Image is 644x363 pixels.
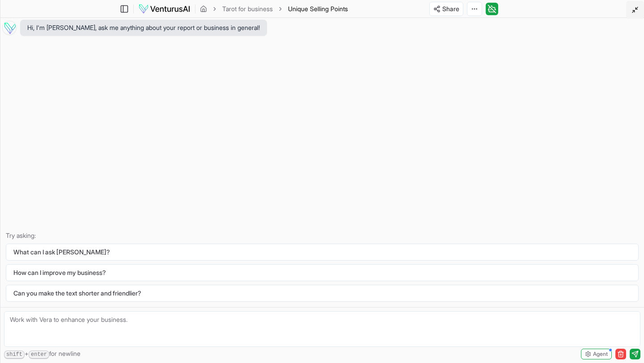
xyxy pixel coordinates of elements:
[222,4,273,13] a: Tarot for business
[4,350,25,359] kbd: shift
[429,2,463,16] button: Share
[6,264,639,281] button: How can I improve my business?
[4,349,80,359] span: + for newline
[288,4,348,13] span: Unique Selling Points
[27,23,260,32] span: Hi, I'm [PERSON_NAME], ask me anything about your report or business in general!
[138,4,191,14] img: logo
[2,21,17,35] img: Vera
[442,4,459,13] span: Share
[29,350,49,359] kbd: enter
[288,5,348,13] span: Unique Selling Points
[200,4,348,13] nav: breadcrumb
[593,350,608,358] span: Agent
[6,231,639,240] p: Try asking:
[6,285,639,302] button: Can you make the text shorter and friendlier?
[581,349,612,359] button: Agent
[6,244,639,261] button: What can I ask [PERSON_NAME]?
